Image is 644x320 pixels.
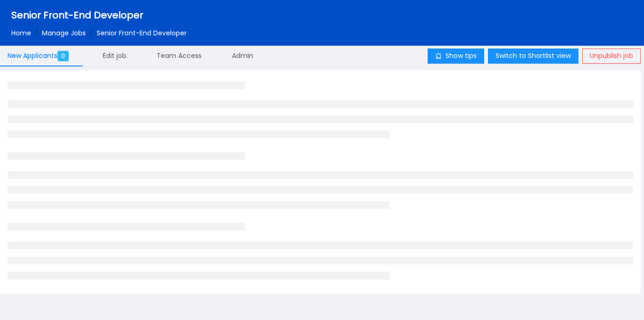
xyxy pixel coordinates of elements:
button: Unpublish job [582,49,641,64]
span: Team Access [157,51,202,60]
span: / [35,28,38,38]
span: Admin [232,51,253,60]
a: Home [11,28,31,38]
a: Manage Jobs [42,28,86,38]
span: / [90,28,93,38]
span: 0 [58,51,69,61]
span: Senior Front-End Developer [11,8,143,22]
span: Senior Front-End Developer [97,28,187,38]
span: New Applicants [8,51,73,60]
button: icon: alertShow tips [428,49,484,64]
button: Switch to Shortlist view [488,49,578,64]
span: Edit job [103,51,126,60]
